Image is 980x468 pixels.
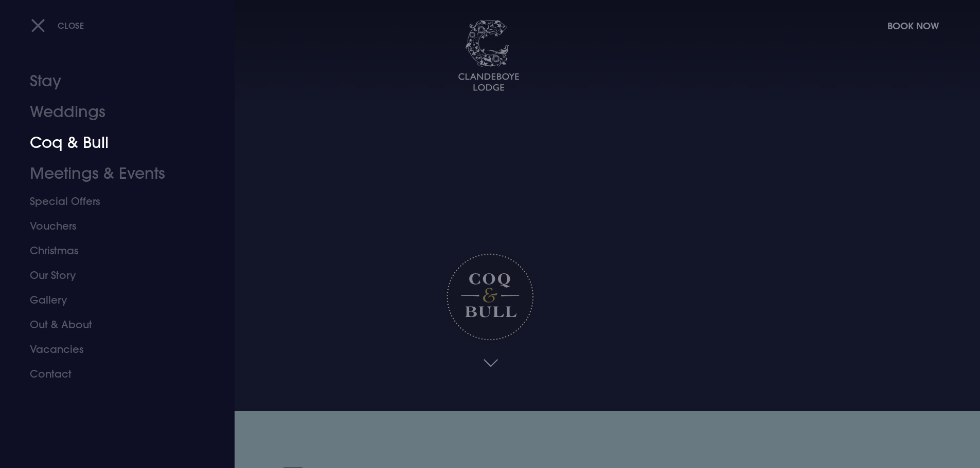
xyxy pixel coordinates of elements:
[30,158,192,189] a: Meetings & Events
[30,288,192,312] a: Gallery
[30,66,192,97] a: Stay
[30,214,192,238] a: Vouchers
[30,263,192,288] a: Our Story
[30,127,192,158] a: Coq & Bull
[58,20,84,31] span: Close
[30,189,192,214] a: Special Offers
[30,238,192,263] a: Christmas
[31,15,84,36] button: Close
[30,312,192,337] a: Out & About
[30,362,192,386] a: Contact
[30,97,192,127] a: Weddings
[30,337,192,362] a: Vacancies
